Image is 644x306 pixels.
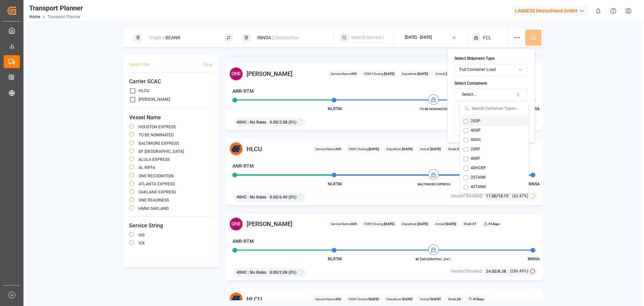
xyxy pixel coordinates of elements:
b: [DATE] [417,72,428,76]
img: Carrier [229,217,243,231]
div: LANXESS Deutschland GmbH [512,6,588,16]
label: ONE RECOGNITION [139,174,174,178]
span: Arrival: [435,71,456,76]
div: 40RF [464,156,487,162]
label: OAKLAND EXPRESS [139,190,176,194]
span: 40HC [236,194,247,200]
div: 40TANK [464,184,493,190]
span: BF [GEOGRAPHIC_DATA] [416,257,452,262]
input: Search Service String [351,33,384,43]
span: INNSA [528,257,540,261]
span: 40HC [236,119,247,125]
span: 40HC [236,269,247,275]
span: [PERSON_NAME] [247,219,292,228]
b: [DATE] [369,297,379,301]
span: : No Rates [248,269,266,275]
div: [DATE] - [DATE] [405,35,432,41]
span: Origin || [149,35,164,40]
div: 20RF [464,146,487,152]
b: [DATE] [430,147,441,151]
b: [DATE] [417,222,428,226]
b: [DATE] [384,222,394,226]
b: 41 days [488,222,499,226]
div: INNSA [253,32,326,44]
label: IOS [139,233,145,237]
b: [DATE] [445,72,456,76]
b: [DATE] [384,72,394,76]
span: : No Rates [248,194,266,200]
span: Week: [448,146,461,151]
span: BALTIMORE EXPRESS [416,182,452,187]
span: TO BE NOMINATED [416,106,452,112]
h4: ANR-RTM [232,163,254,170]
div: / [486,192,511,200]
span: (0%) [288,194,297,200]
b: IOX [351,222,357,226]
b: 37 [457,147,461,151]
label: [PERSON_NAME] [139,97,170,101]
b: [DATE] [401,297,413,301]
span: Service Name: [331,221,357,226]
span: Week: [464,221,476,226]
label: HLCU [139,89,149,93]
label: AL RIFFA [139,166,155,170]
b: 37 [472,222,476,226]
span: Week: [448,297,461,302]
h4: Select Shipment Type [454,56,528,62]
div: 40HC [464,137,488,143]
span: FCL [483,34,491,41]
span: Departure: [402,71,428,76]
span: NLRTM [328,182,342,186]
h4: ANR-RTM [232,238,254,245]
label: ONE READINESS [139,198,169,202]
span: 24.00 [486,269,496,274]
span: Vessel Name [129,114,213,122]
button: Select... [454,89,528,100]
span: NLRTM [328,106,342,111]
span: 0.00 / 2.08 [270,269,287,275]
span: 8.38 [498,269,506,274]
div: 40GP [464,128,488,134]
span: (0%) [288,269,297,275]
h4: Select Containers [454,81,528,87]
h4: ANR-RTM [232,88,254,95]
span: 11.00 [486,194,496,199]
button: show 0 new notifications [591,3,606,18]
a: Home [29,14,40,19]
span: HLCU [247,144,262,154]
label: BALTIMORE EXPRESS [139,141,179,145]
span: 0.00 / 6.49 [270,194,287,200]
button: [DATE] - [DATE] [398,31,464,44]
span: VGM Closing: [364,221,394,226]
label: HOUSTON EXPRESS [139,125,176,129]
span: NLRTM [328,257,342,261]
span: 18.19 [498,194,508,199]
span: Departure: [386,146,413,151]
span: (0%) [288,119,297,125]
b: [DATE] [430,297,441,301]
label: HMM OAKLAND [139,207,169,211]
div: Transport Planner [29,3,83,13]
span: Service String [129,222,213,230]
b: IOX [351,72,357,76]
img: Carrier [229,67,243,81]
span: INNSA [528,182,540,186]
b: 38 [457,297,461,301]
span: || Destination [272,35,299,40]
span: (60.47%) [512,193,528,199]
span: 0.00 / 2.08 [270,119,287,125]
div: 40HCRF [464,165,493,171]
span: Departure: [402,221,428,226]
label: TO BE NOMINATED [139,133,174,137]
div: / [486,268,508,275]
span: Vessel Booked: [450,192,483,200]
input: Search Container Types... [472,102,524,115]
img: Carrier [229,142,243,156]
div: 20GP [464,118,488,124]
span: Carrier SCAC [129,78,213,86]
b: IOS [336,147,341,151]
b: [DATE] [445,222,456,226]
div: Suggestions [460,116,529,193]
label: ATLANTA EXPRESS [139,182,175,186]
b: IOS [336,297,341,301]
